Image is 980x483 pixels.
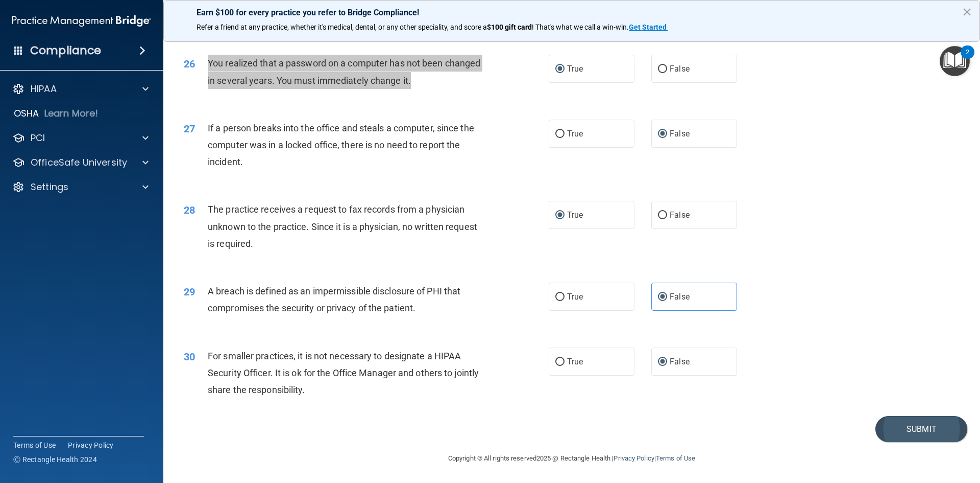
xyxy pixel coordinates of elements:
span: A breach is defined as an impermissible disclosure of PHI that compromises the security or privac... [208,286,460,313]
span: False [670,210,690,220]
span: Refer a friend at any practice, whether it's medical, dental, or any other speciality, and score a [197,23,487,31]
a: HIPAA [12,83,149,95]
input: True [555,130,565,138]
span: False [670,64,690,74]
input: True [555,65,565,73]
span: False [670,357,690,366]
span: If a person breaks into the office and steals a computer, since the computer was in a locked offi... [208,123,474,167]
p: Learn More! [44,107,99,120]
p: OSHA [14,107,39,120]
span: 28 [184,204,195,216]
a: Get Started [629,23,668,31]
p: Earn $100 for every practice you refer to Bridge Compliance! [197,8,947,17]
p: OfficeSafe University [31,156,127,169]
span: 30 [184,351,195,363]
iframe: Drift Widget Chat Controller [929,412,968,451]
a: Terms of Use [13,440,56,450]
span: The practice receives a request to fax records from a physician unknown to the practice. Since it... [208,204,477,248]
span: False [670,129,690,139]
span: You realized that a password on a computer has not been changed in several years. You must immedi... [208,58,480,85]
span: 26 [184,58,195,70]
p: Settings [31,181,68,193]
a: OfficeSafe University [12,156,149,169]
h4: Compliance [30,43,101,58]
span: For smaller practices, it is not necessary to designate a HIPAA Security Officer. It is ok for th... [208,351,479,395]
span: False [670,292,690,302]
strong: $100 gift card [487,23,532,31]
button: Submit [875,416,967,442]
p: PCI [31,132,45,144]
span: True [567,64,583,74]
input: False [658,358,667,366]
div: 2 [966,52,969,65]
span: True [567,210,583,220]
input: False [658,65,667,73]
span: 27 [184,123,195,135]
input: False [658,293,667,301]
button: Close [962,4,972,20]
span: True [567,357,583,366]
input: False [658,130,667,138]
span: Ⓒ Rectangle Health 2024 [13,454,97,465]
a: Privacy Policy [68,440,114,450]
input: True [555,293,565,301]
input: True [555,358,565,366]
strong: Get Started [629,23,667,31]
input: True [555,212,565,219]
a: PCI [12,132,149,144]
p: HIPAA [31,83,57,95]
a: Settings [12,181,149,193]
input: False [658,212,667,219]
img: PMB logo [12,11,151,31]
div: Copyright © All rights reserved 2025 @ Rectangle Health | | [385,442,758,475]
span: ! That's what we call a win-win. [532,23,629,31]
span: True [567,129,583,139]
span: 29 [184,286,195,298]
span: True [567,292,583,302]
button: Open Resource Center, 2 new notifications [940,46,970,76]
a: Terms of Use [656,454,695,462]
a: Privacy Policy [614,454,654,462]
